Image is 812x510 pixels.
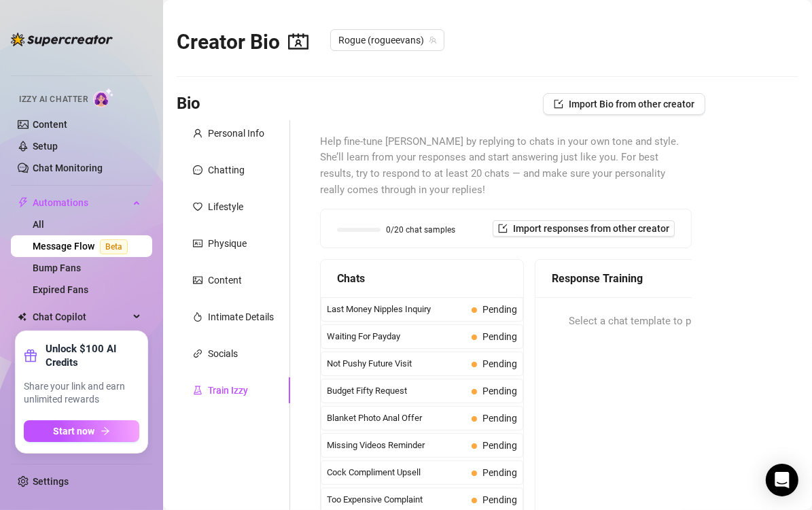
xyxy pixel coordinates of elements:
[543,93,705,115] button: Import Bio from other creator
[320,134,692,198] span: Help fine-tune [PERSON_NAME] by replying to chats in your own tone and style. She’ll learn from y...
[193,129,202,138] span: user
[327,493,466,507] span: Too Expensive Complaint
[493,220,675,237] button: Import responses from other creator
[193,202,202,211] span: heart
[208,199,243,214] div: Lifestyle
[327,466,466,479] span: Cock Compliment Upsell
[482,494,517,505] span: Pending
[193,275,202,285] span: picture
[482,304,517,315] span: Pending
[429,36,437,44] span: team
[482,358,517,369] span: Pending
[569,313,773,330] span: Select a chat template to provide a response
[177,93,200,115] h3: Bio
[33,262,81,273] a: Bump Fans
[208,346,238,361] div: Socials
[766,464,798,496] div: Open Intercom Messenger
[54,426,95,437] span: Start now
[33,119,67,130] a: Content
[327,357,466,371] span: Not Pushy Future Visit
[33,306,129,328] span: Chat Copilot
[513,223,669,234] span: Import responses from other creator
[46,342,139,369] strong: Unlock $100 AI Credits
[33,141,58,152] a: Setup
[569,99,694,109] span: Import Bio from other creator
[498,224,508,233] span: import
[193,239,202,248] span: idcard
[208,126,264,141] div: Personal Info
[193,165,202,175] span: message
[193,349,202,358] span: link
[11,33,113,46] img: logo-BBDzfeDw.svg
[19,93,88,106] span: Izzy AI Chatter
[33,163,103,173] a: Chat Monitoring
[33,284,88,295] a: Expired Fans
[327,330,466,343] span: Waiting For Payday
[552,270,790,287] div: Response Training
[93,88,114,107] img: AI Chatter
[482,467,517,478] span: Pending
[18,312,27,322] img: Chat Copilot
[386,226,455,234] span: 0/20 chat samples
[24,420,139,442] button: Start nowarrow-right
[33,476,69,487] a: Settings
[327,384,466,398] span: Budget Fifty Request
[193,386,202,395] span: experiment
[33,192,129,214] span: Automations
[24,380,139,407] span: Share your link and earn unlimited rewards
[208,309,274,324] div: Intimate Details
[33,241,133,252] a: Message FlowBeta
[208,236,247,251] div: Physique
[554,99,563,109] span: import
[208,163,245,177] div: Chatting
[482,331,517,342] span: Pending
[482,440,517,451] span: Pending
[482,386,517,396] span: Pending
[208,273,242,288] div: Content
[18,197,29,208] span: thunderbolt
[327,439,466,452] span: Missing Videos Reminder
[327,303,466,316] span: Last Money Nipples Inquiry
[193,312,202,322] span: fire
[337,270,365,287] span: Chats
[288,31,308,52] span: contacts
[327,411,466,425] span: Blanket Photo Anal Offer
[101,426,110,436] span: arrow-right
[208,383,248,398] div: Train Izzy
[100,239,128,254] span: Beta
[177,29,308,55] h2: Creator Bio
[482,413,517,424] span: Pending
[338,30,436,50] span: Rogue (rogueevans)
[33,219,44,230] a: All
[24,349,37,362] span: gift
